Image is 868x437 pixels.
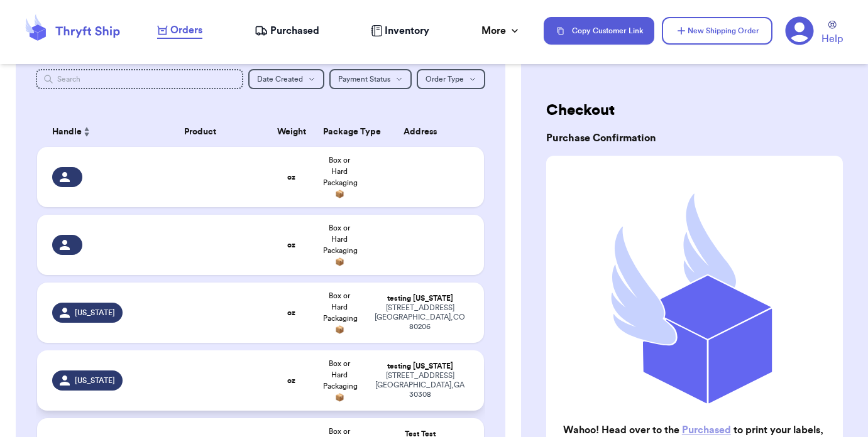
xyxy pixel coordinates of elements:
button: Copy Customer Link [544,17,654,45]
strong: oz [287,377,295,384]
div: More [481,23,521,38]
strong: oz [287,309,295,316]
strong: oz [287,241,295,249]
h3: Purchase Confirmation [546,131,843,146]
a: Orders [157,23,202,39]
th: Package Type [316,117,363,147]
button: Date Created [248,69,324,89]
th: Address [364,117,484,147]
div: testing [US_STATE] [371,362,469,371]
a: Help [821,21,843,46]
span: Payment Status [338,75,390,83]
span: [US_STATE] [75,308,115,318]
th: Product [133,117,268,147]
span: Order Type [426,75,464,83]
span: [US_STATE] [75,375,115,386]
strong: oz [287,173,295,181]
button: New Shipping Order [662,17,772,45]
button: Sort ascending [82,124,92,139]
div: [STREET_ADDRESS] [GEOGRAPHIC_DATA] , CO 80206 [371,303,469,332]
a: Inventory [371,23,429,38]
button: Payment Status [329,69,412,89]
span: Purchased [270,23,319,38]
span: Box or Hard Packaging 📦 [323,224,358,266]
span: Inventory [385,23,429,38]
span: Handle [52,126,82,139]
span: Box or Hard Packaging 📦 [323,156,358,198]
span: Orders [170,23,202,38]
span: Box or Hard Packaging 📦 [323,292,358,333]
span: Help [821,31,843,46]
h2: Checkout [546,100,843,121]
th: Weight [268,117,316,147]
span: Box or Hard Packaging 📦 [323,360,358,401]
span: Date Created [257,75,303,83]
a: Purchased [682,425,731,435]
div: [STREET_ADDRESS] [GEOGRAPHIC_DATA] , GA 30308 [371,371,469,399]
div: testing [US_STATE] [371,294,469,303]
button: Order Type [417,69,485,89]
input: Search [36,69,243,89]
a: Purchased [255,23,319,38]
